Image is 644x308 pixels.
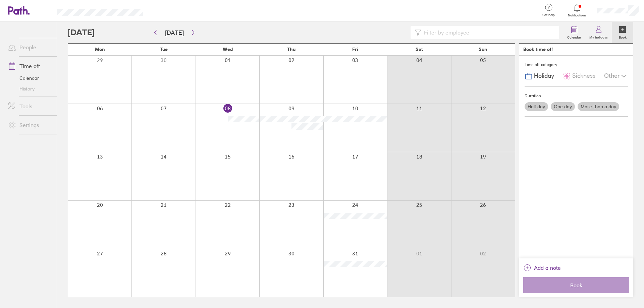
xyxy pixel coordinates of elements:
[3,118,57,132] a: Settings
[578,102,619,111] label: More than a day
[534,72,554,79] span: Holiday
[287,47,296,52] span: Thu
[3,41,57,54] a: People
[528,282,625,288] span: Book
[479,47,487,52] span: Sun
[585,22,612,43] a: My holidays
[523,262,561,273] button: Add a note
[534,262,561,273] span: Add a note
[3,73,57,83] a: Calendar
[563,34,585,40] label: Calendar
[615,34,631,40] label: Book
[421,26,555,39] input: Filter by employee
[3,100,57,113] a: Tools
[95,47,105,52] span: Mon
[352,47,358,52] span: Fri
[572,72,595,79] span: Sickness
[3,59,57,73] a: Time off
[160,27,189,38] button: [DATE]
[585,34,612,40] label: My holidays
[523,277,629,293] button: Book
[525,60,628,70] div: Time off category
[604,70,628,82] div: Other
[612,22,633,43] a: Book
[566,13,588,17] span: Notifications
[160,47,168,52] span: Tue
[223,47,233,52] span: Wed
[551,102,575,111] label: One day
[3,83,57,94] a: History
[523,47,553,52] div: Book time off
[525,91,628,101] div: Duration
[525,102,548,111] label: Half day
[563,22,585,43] a: Calendar
[566,3,588,17] a: Notifications
[416,47,423,52] span: Sat
[538,13,559,17] span: Get help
